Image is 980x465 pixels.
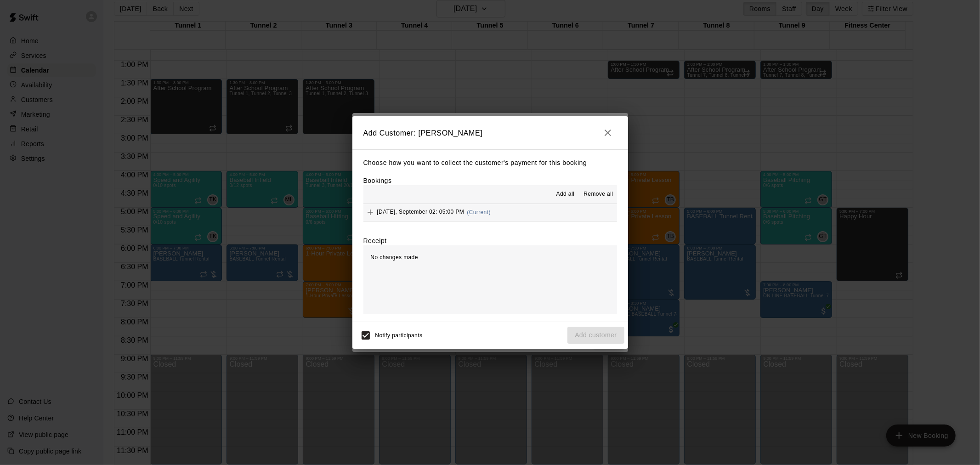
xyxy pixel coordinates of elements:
[363,209,377,215] span: Add
[550,187,580,202] button: Add all
[352,116,628,149] h2: Add Customer: [PERSON_NAME]
[363,157,617,169] p: Choose how you want to collect the customer's payment for this booking
[583,190,613,199] span: Remove all
[375,332,423,339] span: Notify participants
[363,177,392,184] label: Bookings
[556,190,575,199] span: Add all
[363,204,617,221] button: Add[DATE], September 02: 05:00 PM(Current)
[363,236,387,245] label: Receipt
[371,254,418,261] span: No changes made
[377,209,465,215] span: [DATE], September 02: 05:00 PM
[467,209,491,215] span: (Current)
[580,187,617,202] button: Remove all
